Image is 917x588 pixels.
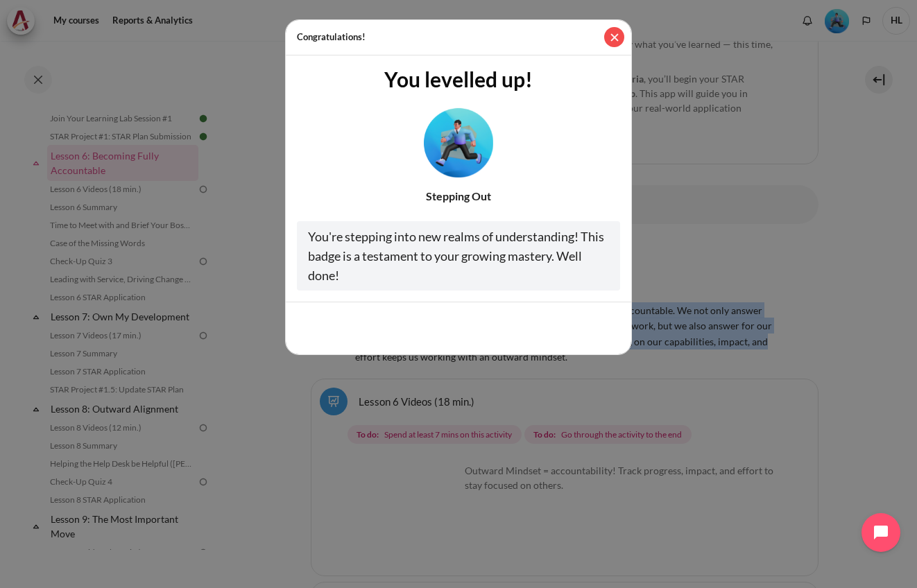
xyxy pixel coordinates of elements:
button: Close [604,27,624,47]
img: Level #3 [424,107,493,177]
div: Stepping Out [297,188,620,205]
h3: You levelled up! [297,67,620,92]
div: You're stepping into new realms of understanding! This badge is a testament to your growing maste... [297,221,620,291]
h5: Congratulations! [297,31,366,44]
div: Level #3 [424,103,493,178]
